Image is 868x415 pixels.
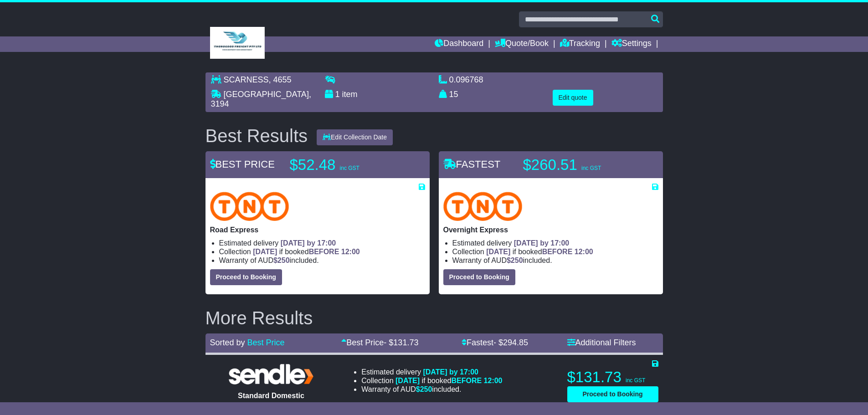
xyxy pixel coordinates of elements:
[420,385,432,393] span: 250
[581,165,601,171] span: inc GST
[290,156,404,174] p: $52.48
[486,248,593,256] span: if booked
[210,192,289,221] img: TNT Domestic: Road Express
[507,256,523,264] span: $
[416,385,432,393] span: $
[553,90,593,106] button: Edit quote
[423,368,478,376] span: [DATE] by 17:00
[449,90,458,99] span: 15
[567,368,658,386] p: $131.73
[451,377,482,384] span: BEFORE
[495,36,549,52] a: Quote/Book
[210,159,275,170] span: BEST PRICE
[575,248,593,256] span: 12:00
[269,75,292,84] span: , 4655
[452,256,658,265] li: Warranty of AUD included.
[219,239,425,247] li: Estimated delivery
[393,338,418,347] span: 131.73
[361,385,502,394] li: Warranty of AUD included.
[342,90,358,99] span: item
[341,338,418,347] a: Best Price- $131.73
[238,392,304,400] span: Standard Domestic
[224,75,269,84] span: SCARNESS
[361,376,502,385] li: Collection
[317,129,393,145] button: Edit Collection Date
[219,247,425,256] li: Collection
[452,239,658,247] li: Estimated delivery
[201,126,313,146] div: Best Results
[273,256,290,264] span: $
[486,248,510,256] span: [DATE]
[443,159,501,170] span: FASTEST
[449,75,483,84] span: 0.096768
[341,248,360,256] span: 12:00
[511,256,523,264] span: 250
[253,248,360,256] span: if booked
[567,386,658,402] button: Proceed to Booking
[493,338,528,347] span: - $
[395,377,420,384] span: [DATE]
[210,338,245,347] span: Sorted by
[542,248,573,256] span: BEFORE
[253,248,277,256] span: [DATE]
[247,338,285,347] a: Best Price
[567,338,636,347] a: Additional Filters
[435,36,483,52] a: Dashboard
[484,377,503,384] span: 12:00
[335,90,340,99] span: 1
[443,269,515,285] button: Proceed to Booking
[205,308,663,328] h2: More Results
[224,90,309,99] span: [GEOGRAPHIC_DATA]
[462,338,528,347] a: Fastest- $294.85
[210,269,282,285] button: Proceed to Booking
[384,338,418,347] span: - $
[395,377,502,384] span: if booked
[210,225,425,234] p: Road Express
[281,239,336,247] span: [DATE] by 17:00
[452,247,658,256] li: Collection
[309,248,339,256] span: BEFORE
[361,368,502,376] li: Estimated delivery
[514,239,570,247] span: [DATE] by 17:00
[443,192,523,221] img: TNT Domestic: Overnight Express
[560,36,600,52] a: Tracking
[626,377,645,384] span: inc GST
[277,256,290,264] span: 250
[443,225,658,234] p: Overnight Express
[226,362,317,387] img: Sendle: Standard Domestic
[219,256,425,265] li: Warranty of AUD included.
[340,165,360,171] span: inc GST
[523,156,637,174] p: $260.51
[503,338,528,347] span: 294.85
[211,90,311,109] span: , 3194
[611,36,652,52] a: Settings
